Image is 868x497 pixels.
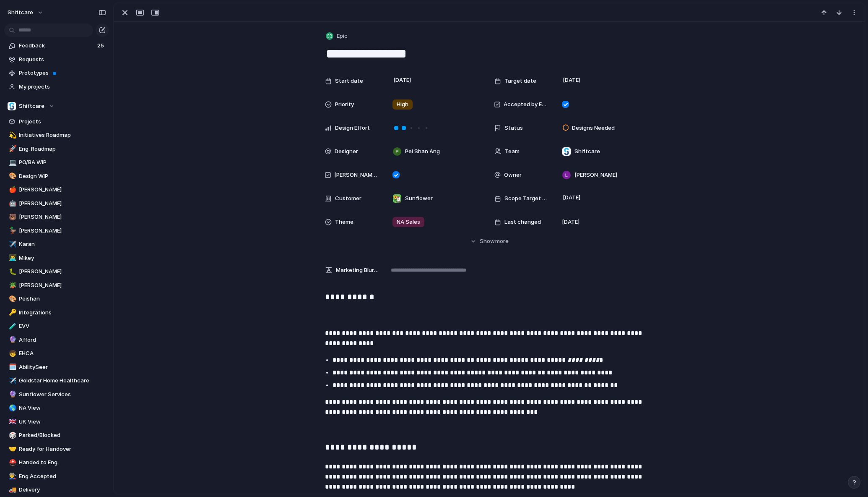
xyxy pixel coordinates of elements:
[336,266,379,275] span: Marketing Blurb (15-20 Words)
[4,279,109,292] a: 🪴[PERSON_NAME]
[19,486,106,494] span: Delivery
[4,320,109,332] div: 🧪EVV
[504,100,548,109] span: Accepted by Engineering
[4,81,109,93] a: My projects
[324,30,350,42] button: Epic
[397,100,408,109] span: High
[4,334,109,346] div: 🔮Afford
[4,225,109,237] a: 🦆[PERSON_NAME]
[391,75,413,85] span: [DATE]
[8,377,16,385] button: ✈️
[504,218,541,226] span: Last changed
[9,376,15,386] div: ✈️
[4,374,109,387] a: ✈️Goldstar Home Healthcare
[8,472,16,481] button: 👨‍🏭
[504,124,523,132] span: Status
[19,458,106,467] span: Handed to Eng.
[504,77,536,85] span: Target date
[8,199,16,208] button: 🤖
[8,131,16,139] button: 💫
[9,349,15,358] div: 🧒
[335,77,363,85] span: Start date
[9,212,15,222] div: 🐻
[480,237,495,246] span: Show
[9,253,15,263] div: 👨‍💻
[9,458,15,468] div: ⛑️
[9,471,15,481] div: 👨‍🏭
[4,143,109,155] a: 🚀Eng. Roadmap
[8,390,16,399] button: 🔮
[19,295,106,303] span: Peishan
[335,194,361,203] span: Customer
[4,265,109,278] div: 🐛[PERSON_NAME]
[97,42,106,50] span: 25
[8,431,16,439] button: 🎲
[8,8,33,17] span: shiftcare
[9,294,15,304] div: 🎨
[4,361,109,374] a: 🗓️AbilitySeer
[4,6,48,19] button: shiftcare
[4,293,109,305] a: 🎨Peishan
[19,404,106,412] span: NA View
[4,156,109,169] a: 💻PO/BA WIP
[4,115,109,128] a: Projects
[495,237,509,246] span: more
[9,485,15,495] div: 🚚
[8,418,16,426] button: 🇬🇧
[4,347,109,360] div: 🧒EHCA
[9,444,15,454] div: 🤝
[19,83,106,91] span: My projects
[19,131,106,139] span: Initiatives Roadmap
[325,234,654,249] button: Showmore
[574,147,600,156] span: Shiftcare
[8,309,16,317] button: 🔑
[9,322,15,331] div: 🧪
[504,171,522,179] span: Owner
[19,377,106,385] span: Goldstar Home Healthcare
[8,404,16,412] button: 🌎
[4,429,109,442] div: 🎲Parked/Blocked
[9,335,15,345] div: 🔮
[335,147,358,156] span: Designer
[4,306,109,319] a: 🔑Integrations
[4,183,109,196] div: 🍎[PERSON_NAME]
[19,349,106,358] span: EHCA
[4,402,109,414] div: 🌎NA View
[4,170,109,183] div: 🎨Design WIP
[19,227,106,235] span: [PERSON_NAME]
[335,218,353,226] span: Theme
[572,124,615,132] span: Designs Needed
[4,484,109,496] a: 🚚Delivery
[4,443,109,455] a: 🤝Ready for Handover
[4,211,109,223] div: 🐻[PERSON_NAME]
[19,145,106,153] span: Eng. Roadmap
[405,194,433,203] span: Sunflower
[8,186,16,194] button: 🍎
[9,131,15,140] div: 💫
[9,171,15,181] div: 🎨
[334,171,379,179] span: [PERSON_NAME] Watching
[4,238,109,251] a: ✈️Karan
[19,336,106,344] span: Afford
[19,199,106,208] span: [PERSON_NAME]
[4,456,109,469] a: ⛑️Handed to Eng.
[8,254,16,262] button: 👨‍💻
[8,158,16,167] button: 💻
[561,193,583,203] span: [DATE]
[8,349,16,358] button: 🧒
[9,158,15,167] div: 💻
[19,240,106,248] span: Karan
[4,470,109,483] a: 👨‍🏭Eng Accepted
[335,100,354,109] span: Priority
[9,403,15,413] div: 🌎
[4,129,109,141] div: 💫Initiatives Roadmap
[19,431,106,439] span: Parked/Blocked
[337,32,348,40] span: Epic
[19,69,106,77] span: Prototypes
